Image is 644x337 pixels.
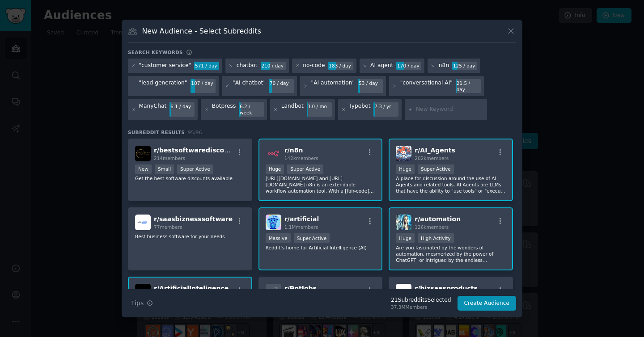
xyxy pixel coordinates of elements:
div: 210 / day [261,62,286,70]
div: Super Active [294,233,330,243]
p: Are you fascinated by the wonders of automation, mesmerized by the power of ChatGPT, or intrigued... [396,244,506,263]
div: 183 / day [328,62,353,70]
div: 7.3 / yr [373,102,398,110]
h3: New Audience - Select Subreddits [142,26,261,36]
span: r/ automation [415,215,461,223]
div: 37.3M Members [391,304,451,310]
div: Huge [266,164,284,174]
div: AI agent [370,62,393,70]
img: bestsoftwarediscounts [135,146,151,161]
div: Massive [266,233,291,243]
div: 6.2 / week [239,102,264,117]
span: 1.1M members [284,224,318,230]
p: Get the best software discounts available [135,175,245,181]
span: Subreddit Results [128,129,185,135]
div: Small [155,164,174,174]
div: 53 / day [358,79,383,87]
span: r/ ArtificialInteligence [154,285,229,292]
input: New Keyword [416,105,484,114]
div: Typebot [349,102,370,117]
div: Botpress [212,102,236,117]
img: AI_Agents [396,146,411,161]
img: automation [396,215,411,230]
span: r/ bizsaasproducts [415,285,477,292]
img: artificial [266,215,281,230]
div: New [135,164,152,174]
div: chatbot [237,62,258,70]
div: 21.5 / day [456,79,481,93]
div: "lead generation" [139,79,187,93]
div: Super Active [177,164,213,174]
span: 202k members [415,156,449,161]
button: Create Audience [458,296,517,311]
span: r/ n8n [284,147,303,154]
div: "conversational AI" [400,79,453,93]
div: Landbot [281,102,304,117]
div: Huge [396,233,415,243]
span: 126k members [415,224,449,230]
img: n8n [266,146,281,161]
div: "customer service" [139,62,191,70]
img: saasbiznesssoftware [135,215,151,230]
span: r/ artificial [284,215,319,223]
span: 214 members [154,156,185,161]
div: 21 Subreddit s Selected [391,296,451,304]
img: bizsaasproducts [396,284,411,299]
div: 170 / day [396,62,421,70]
p: [URL][DOMAIN_NAME] and [URL][DOMAIN_NAME] n8n is an extendable workflow automation tool. With a [... [266,175,376,194]
div: Super Active [287,164,323,174]
div: 3.0 / mo [307,102,332,110]
p: A place for discussion around the use of AI Agents and related tools. AI Agents are LLMs that hav... [396,175,506,194]
span: r/ saasbiznesssoftware [154,215,233,223]
div: ManyChat [139,102,167,117]
div: "AI chatbot" [233,79,266,93]
p: Best business software for your needs [135,233,245,240]
button: Tips [128,295,156,311]
div: no-code [303,62,325,70]
span: r/ BotJobs [284,285,317,292]
div: 107 / day [191,79,216,87]
span: r/ AI_Agents [415,147,455,154]
p: Reddit’s home for Artificial Intelligence (AI) [266,244,376,251]
div: Huge [396,164,415,174]
div: n8n [439,62,449,70]
span: 95 / 96 [188,130,202,135]
div: 125 / day [452,62,477,70]
h3: Search keywords [128,49,183,55]
span: 77 members [154,224,182,230]
div: High Activity [418,233,454,243]
div: "AI automation" [311,79,355,93]
div: 70 / day [269,79,294,87]
span: 142k members [284,156,318,161]
span: r/ bestsoftwarediscounts [154,147,240,154]
img: ArtificialInteligence [135,284,151,299]
div: 6.1 / day [169,102,195,110]
div: Super Active [418,164,454,174]
span: Tips [131,299,144,308]
div: 571 / day [194,62,219,70]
